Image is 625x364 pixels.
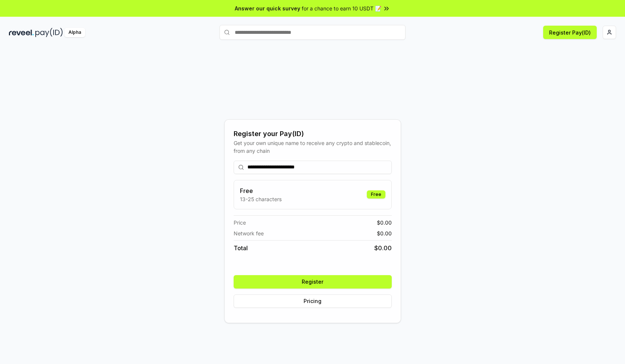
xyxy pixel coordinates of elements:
span: Network fee [234,229,264,237]
img: pay_id [35,28,63,37]
div: Register your Pay(ID) [234,129,392,139]
button: Register Pay(ID) [543,26,597,39]
p: 13-25 characters [240,195,282,203]
button: Register [234,275,392,289]
span: $ 0.00 [377,229,392,237]
div: Get your own unique name to receive any crypto and stablecoin, from any chain [234,139,392,155]
span: $ 0.00 [374,244,392,252]
span: $ 0.00 [377,219,392,226]
div: Alpha [64,28,85,37]
div: Free [367,190,385,199]
span: for a chance to earn 10 USDT 📝 [302,4,381,12]
span: Total [234,244,248,252]
span: Price [234,219,246,226]
span: Answer our quick survey [235,4,300,12]
button: Pricing [234,294,392,308]
img: reveel_dark [9,28,34,37]
h3: Free [240,186,282,195]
